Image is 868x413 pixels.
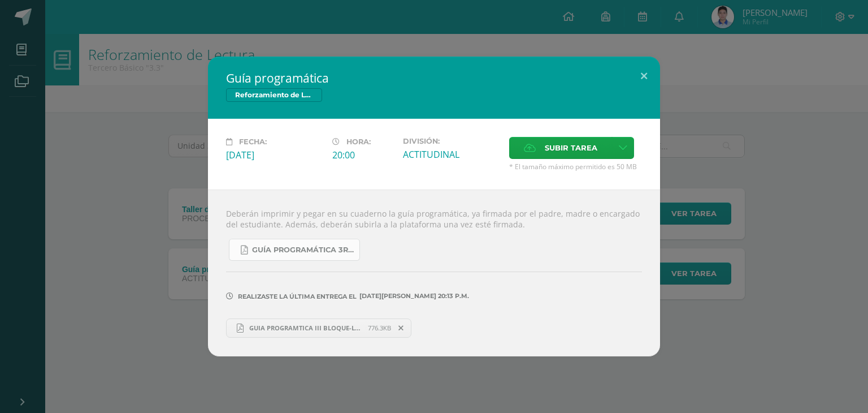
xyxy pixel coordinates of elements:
[239,137,267,146] span: Fecha:
[252,246,354,255] span: Guía programática 3ro. Básico 1,2 y 3.pdf
[509,162,642,171] span: * El tamaño máximo permitido es 50 MB
[392,322,411,334] span: Remover entrega
[238,292,357,300] span: Realizaste la última entrega el
[226,149,323,161] div: [DATE]
[226,70,642,86] h2: Guía programática
[226,88,322,102] span: Reforzamiento de Lectura
[346,137,371,146] span: Hora:
[244,324,368,332] span: GUIA PROGRAMTICA III BLOQUE-LECTURA.pdf
[357,296,469,296] span: [DATE][PERSON_NAME] 20:13 p.m.
[368,324,391,332] span: 776.3KB
[545,137,597,158] span: Subir tarea
[229,239,360,261] a: Guía programática 3ro. Básico 1,2 y 3.pdf
[332,149,394,161] div: 20:00
[226,319,411,338] a: GUIA PROGRAMTICA III BLOQUE-LECTURA.pdf 776.3KB
[628,57,660,95] button: Close (Esc)
[403,137,500,145] label: División:
[208,190,660,356] div: Deberán imprimir y pegar en su cuaderno la guía programática, ya firmada por el padre, madre o en...
[403,148,500,161] div: ACTITUDINAL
